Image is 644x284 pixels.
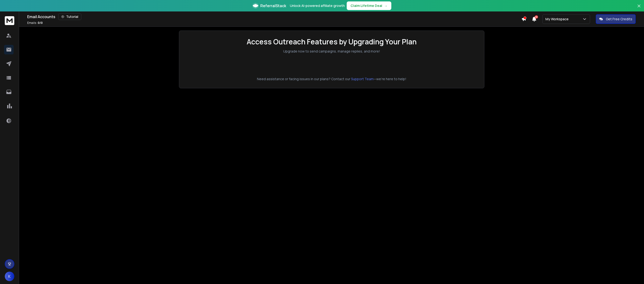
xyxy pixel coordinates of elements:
h1: Access Outreach Features by Upgrading Your Plan [247,37,417,46]
p: Get Free Credits [606,17,632,21]
p: Emails : [27,21,43,25]
span: 50 [535,15,538,19]
button: K [5,272,14,281]
p: Upgrade now to send campaigns, manage replies, and more! [283,49,380,54]
button: Support Team [351,77,374,81]
span: ReferralStack [260,3,286,9]
span: → [384,3,387,8]
span: 0 / 0 [38,21,43,25]
button: Get Free Credits [596,14,636,24]
button: Claim Lifetime Deal→ [347,1,391,10]
button: Close banner [636,3,642,14]
button: Tutorial [58,13,81,20]
p: Unlock AI-powered affiliate growth [290,3,345,8]
p: Need assistance or facing issues in our plans? Contact our —we're here to help! [186,77,477,81]
p: My Workspace [545,17,571,21]
div: Email Accounts [27,13,521,20]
